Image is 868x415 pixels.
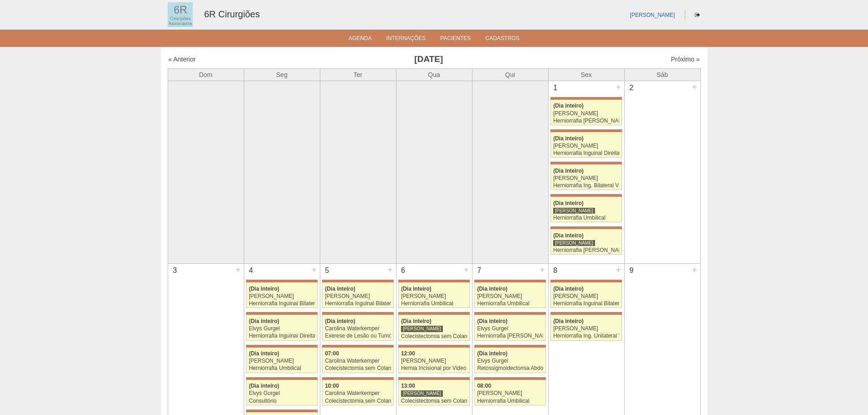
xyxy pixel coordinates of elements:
[671,56,699,63] a: Próximo »
[553,301,619,307] div: Herniorrafia Inguinal Bilateral
[472,68,548,81] th: Qui
[398,315,469,340] a: (Dia inteiro) [PERSON_NAME] Colecistectomia sem Colangiografia VL
[474,312,545,315] div: Key: Maria Braido
[398,345,469,348] div: Key: Maria Braido
[325,358,391,364] div: Carolina Waterkemper
[246,377,317,380] div: Key: Maria Braido
[477,350,508,357] span: (Dia inteiro)
[325,318,355,324] span: (Dia inteiro)
[249,301,315,307] div: Herniorrafia Inguinal Bilateral
[398,312,469,315] div: Key: Maria Braido
[322,282,393,308] a: (Dia inteiro) [PERSON_NAME] Herniorrafia Inguinal Bilateral
[296,53,561,66] h3: [DATE]
[550,129,621,132] div: Key: Maria Braido
[553,102,584,109] span: (Dia inteiro)
[625,81,639,95] div: 2
[477,318,508,324] span: (Dia inteiro)
[550,132,621,158] a: (Dia inteiro) [PERSON_NAME] Herniorrafia Inguinal Direita
[249,333,315,339] div: Herniorrafia Inguinal Direita
[691,81,699,93] div: +
[550,197,621,222] a: (Dia inteiro) [PERSON_NAME] Herniorrafia Umbilical
[550,97,621,100] div: Key: Maria Braido
[322,315,393,340] a: (Dia inteiro) Carolina Waterkemper Exerese de Lesão ou Tumor de Pele
[553,286,584,292] span: (Dia inteiro)
[234,264,242,276] div: +
[477,333,543,339] div: Herniorrafia [PERSON_NAME]
[474,380,545,405] a: 08:00 [PERSON_NAME] Herniorrafia Umbilical
[249,358,315,364] div: [PERSON_NAME]
[474,345,545,348] div: Key: Maria Braido
[477,293,543,299] div: [PERSON_NAME]
[249,390,315,396] div: Elvys Gurgel
[396,68,472,81] th: Qua
[249,286,279,292] span: (Dia inteiro)
[477,383,491,389] span: 08:00
[474,315,545,340] a: (Dia inteiro) Elvys Gurgel Herniorrafia [PERSON_NAME]
[550,194,621,197] div: Key: Maria Braido
[325,286,355,292] span: (Dia inteiro)
[204,9,260,19] a: 6R Cirurgiões
[550,164,621,190] a: (Dia inteiro) [PERSON_NAME] Herniorrafia Ing. Bilateral VL
[246,345,317,348] div: Key: Maria Braido
[249,326,315,332] div: Elvys Gurgel
[630,12,675,18] a: [PERSON_NAME]
[548,68,624,81] th: Sex
[553,200,584,206] span: (Dia inteiro)
[320,264,334,277] div: 5
[477,358,543,364] div: Elvys Gurgel
[549,81,563,95] div: 1
[325,293,391,299] div: [PERSON_NAME]
[695,12,700,18] i: Sair
[401,398,467,404] div: Colecistectomia sem Colangiografia VL
[474,282,545,308] a: (Dia inteiro) [PERSON_NAME] Herniorrafia Umbilical
[553,293,619,299] div: [PERSON_NAME]
[401,286,431,292] span: (Dia inteiro)
[249,293,315,299] div: [PERSON_NAME]
[325,365,391,371] div: Colecistectomia sem Colangiografia VL
[401,333,467,339] div: Colecistectomia sem Colangiografia VL
[550,229,621,255] a: (Dia inteiro) [PERSON_NAME] Herniorrafia [PERSON_NAME]
[691,264,699,276] div: +
[401,350,415,357] span: 12:00
[168,264,182,277] div: 3
[401,390,443,397] div: [PERSON_NAME]
[322,280,393,282] div: Key: Maria Braido
[325,333,391,339] div: Exerese de Lesão ou Tumor de Pele
[539,264,546,276] div: +
[401,318,431,324] span: (Dia inteiro)
[325,326,391,332] div: Carolina Waterkemper
[398,282,469,308] a: (Dia inteiro) [PERSON_NAME] Herniorrafia Umbilical
[401,301,467,307] div: Herniorrafia Umbilical
[485,35,519,44] a: Cadastros
[244,68,320,81] th: Seg
[325,398,391,404] div: Colecistectomia sem Colangiografia VL
[474,280,545,282] div: Key: Maria Braido
[553,150,619,156] div: Herniorrafia Inguinal Direita
[249,365,315,371] div: Herniorrafia Umbilical
[396,264,411,277] div: 6
[550,226,621,229] div: Key: Maria Braido
[553,247,619,253] div: Herniorrafia [PERSON_NAME]
[615,264,622,276] div: +
[553,232,584,239] span: (Dia inteiro)
[550,100,621,125] a: (Dia inteiro) [PERSON_NAME] Herniorrafia [PERSON_NAME]
[477,326,543,332] div: Elvys Gurgel
[550,282,621,308] a: (Dia inteiro) [PERSON_NAME] Herniorrafia Inguinal Bilateral
[553,326,619,332] div: [PERSON_NAME]
[310,264,318,276] div: +
[553,118,619,124] div: Herniorrafia [PERSON_NAME]
[322,312,393,315] div: Key: Maria Braido
[246,315,317,340] a: (Dia inteiro) Elvys Gurgel Herniorrafia Inguinal Direita
[549,264,563,277] div: 8
[553,215,619,221] div: Herniorrafia Umbilical
[246,410,317,412] div: Key: Maria Braido
[398,377,469,380] div: Key: Maria Braido
[553,175,619,181] div: [PERSON_NAME]
[477,286,508,292] span: (Dia inteiro)
[477,398,543,404] div: Herniorrafia Umbilical
[553,183,619,189] div: Herniorrafia Ing. Bilateral VL
[322,348,393,373] a: 07:00 Carolina Waterkemper Colecistectomia sem Colangiografia VL
[246,280,317,282] div: Key: Maria Braido
[349,35,372,44] a: Agenda
[386,35,426,44] a: Internações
